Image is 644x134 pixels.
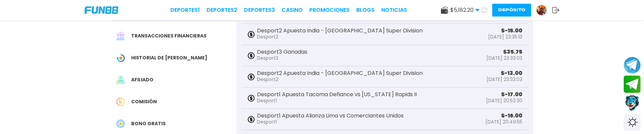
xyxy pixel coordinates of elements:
[450,6,479,14] span: $ 5,182.20
[624,95,641,112] button: Contact customer service
[131,54,207,61] span: Historial de [PERSON_NAME]
[85,6,118,14] img: Company Logo
[257,71,423,76] p: Desport2 Apuesta India - [GEOGRAPHIC_DATA] Super Division
[492,4,531,17] button: Depósito
[116,119,125,128] img: Free Bonus
[486,92,522,97] p: $ -17.00
[624,114,641,131] div: Switch theme
[170,6,200,14] a: Deportes1
[485,113,522,118] p: $ -16.00
[116,98,125,106] img: Commission
[131,120,166,127] span: Bono Gratis
[116,54,125,62] img: Wagering Transaction
[244,6,275,14] a: Deportes3
[486,97,522,104] p: [DATE] 20:52:30
[257,92,417,97] p: Desport1 Apuesta Tacoma Defiance vs [US_STATE] Rapids II
[116,32,125,40] img: Financial Transaction
[282,6,303,14] a: CASINO
[111,50,236,65] a: Wagering TransactionHistorial de [PERSON_NAME]
[488,33,522,41] p: [DATE] 23:35:13
[257,28,423,33] p: Desport2 Apuesta India - [GEOGRAPHIC_DATA] Super Division
[486,49,522,55] p: $ 35.75
[486,76,522,83] p: [DATE] 23:33:03
[381,6,407,14] a: NOTICIAS
[131,98,157,105] span: Comisión
[111,72,236,87] a: AffiliateAfiliado
[257,118,404,126] p: Desport1
[111,116,236,131] a: Free BonusBono Gratis
[257,55,307,62] p: Desport3
[536,5,552,16] a: Avatar
[111,28,236,44] a: Financial TransactionTransacciones financieras
[624,76,641,93] button: Join telegram
[257,97,417,104] p: Desport1
[257,76,423,83] p: Desport2
[111,94,236,109] a: CommissionComisión
[131,32,207,39] span: Transacciones financieras
[488,28,522,33] p: $ -15.00
[309,6,350,14] a: Promociones
[257,113,404,118] p: Desport1 Apuesta Alianza Lima vs Comerciantes Unidos
[356,6,375,14] a: BLOGS
[486,71,522,76] p: $ -13.00
[207,6,237,14] a: Deportes2
[536,5,547,15] img: Avatar
[624,56,641,74] button: Join telegram channel
[257,49,307,55] p: Desport3 Ganadas
[116,76,125,84] img: Affiliate
[257,33,423,41] p: Desport2
[131,76,153,83] span: Afiliado
[485,118,522,126] p: [DATE] 20:49:55
[486,55,522,62] p: [DATE] 23:33:03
